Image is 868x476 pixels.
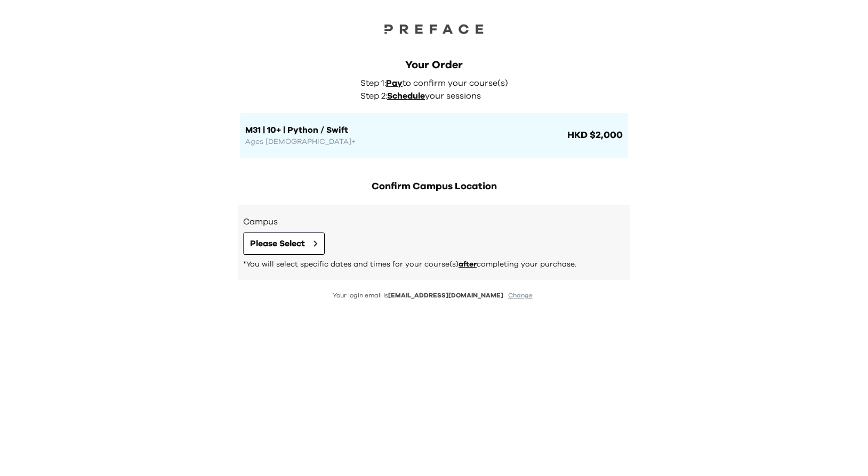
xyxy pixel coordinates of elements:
span: Schedule [387,92,425,100]
span: Pay [386,79,403,87]
span: after [459,261,477,268]
p: Your login email is [238,291,630,300]
span: HKD $2,000 [565,128,623,143]
p: Ages [DEMOGRAPHIC_DATA]+ [245,136,565,147]
p: Step 2: your sessions [360,90,514,102]
h2: Confirm Campus Location [238,179,630,194]
span: Please Select [250,237,305,250]
p: Step 1: to confirm your course(s) [360,77,514,90]
button: Change [505,291,536,300]
h1: M31 | 10+ | Python / Swift [245,124,565,136]
span: [EMAIL_ADDRESS][DOMAIN_NAME] [388,292,503,298]
p: *You will select specific dates and times for your course(s) completing your purchase. [243,259,625,270]
button: Please Select [243,232,325,255]
div: Your Order [240,58,628,72]
img: Preface Logo [381,21,487,36]
h3: Campus [243,215,625,228]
